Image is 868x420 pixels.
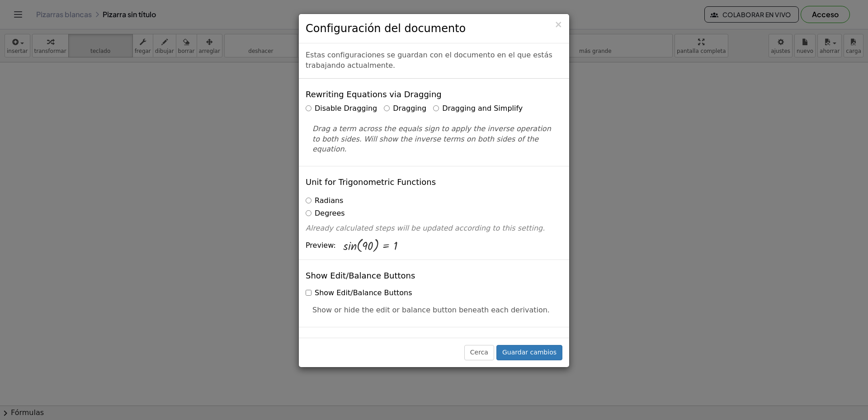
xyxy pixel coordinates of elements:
[384,104,426,114] label: Dragging
[554,19,562,30] font: ×
[554,20,562,29] button: Cerca
[306,288,412,298] label: Show Edit/Balance Buttons
[470,349,488,356] font: Cerca
[306,208,345,219] label: Degrees
[306,105,311,111] input: Disable Dragging
[433,104,523,114] label: Dragging and Simplify
[306,196,343,206] label: Radians
[502,349,557,356] font: Guardar cambios
[306,104,377,114] label: Disable Dragging
[312,305,556,316] p: Show or hide the edit or balance button beneath each derivation.
[306,22,466,35] font: Configuración del documento
[306,290,311,296] input: Show Edit/Balance Buttons
[306,198,311,203] input: Radians
[464,345,494,360] button: Cerca
[306,178,436,187] h4: Unit for Trigonometric Functions
[433,105,439,111] input: Dragging and Simplify
[306,223,562,234] p: Already calculated steps will be updated according to this setting.
[306,90,442,99] h4: Rewriting Equations via Dragging
[306,51,552,70] font: Estas configuraciones se guardan con el documento en el que estás trabajando actualmente.
[306,271,415,280] h4: Show Edit/Balance Buttons
[306,241,336,251] span: Preview:
[384,105,390,111] input: Dragging
[496,345,562,360] button: Guardar cambios
[312,124,556,155] p: Drag a term across the equals sign to apply the inverse operation to both sides. Will show the in...
[306,210,311,216] input: Degrees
